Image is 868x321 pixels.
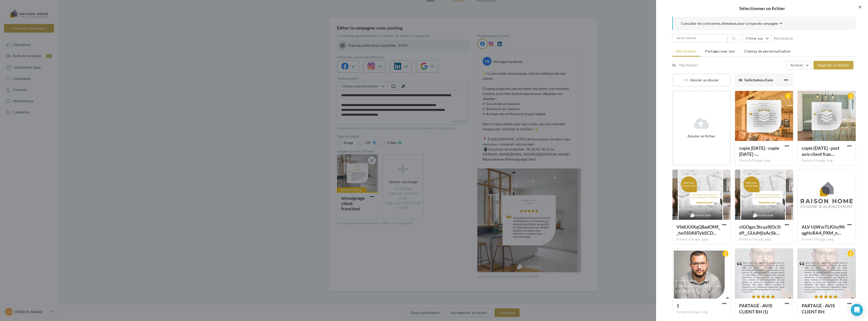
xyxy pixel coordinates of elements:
[676,49,696,53] span: Mes fichiers
[802,145,839,157] span: copie 29-06-2025 - post avis client franchisé - Exemple
[791,63,803,67] span: Actions
[705,49,735,53] span: Partagés avec moi
[742,34,772,43] button: Filtrer par
[739,145,779,157] span: copie 22-07-2025 - copie 18-07-2025 - Témoignage client
[802,224,845,236] span: ALV-UjWzsTLfGtu9NqgHvRA4_PXM_nvGivtuRtAIHK04XJxt2q2Cxw1y
[681,21,782,27] button: Consulter les contraintes attendues pour ce type de campagne
[744,78,773,82] span: Sollicitation d'avis
[675,134,728,139] div: Ajouter un fichier
[851,304,863,316] div: Open Intercom Messenger
[802,158,852,163] div: Format d'image: png
[679,63,698,68] div: Mes fichiers
[802,237,852,242] div: Format d'image: jpeg
[739,224,781,236] span: ciGOgzc3tcua9jOc5id9__GUuMjlzAcSkE4yIV8HFpxlNj-DSG-8yrLgcicRvsw1S9lz2w7VL76MMGXzJw=s0
[676,224,720,236] span: V0diJUiXqQ8adOMf__tw5S0A8TybSCDkyeUSIYZKhozH2OwYftZfMFvL1A53F8Z-ykG3MOoPn9xd9ScMIQ=s0
[744,49,791,53] span: Champs de personnalisation
[664,6,860,11] h2: Sélectionner un fichier
[772,35,796,41] button: Réinitialiser
[676,237,726,242] div: Format d'image: jpeg
[739,303,772,314] span: PARTAGÉ - AVIS CLIENT RH (1)
[802,303,835,314] span: PARTAGÉ - AVIS CLIENT RH
[676,310,726,314] div: Format d'image: png
[739,158,789,163] div: Format d'image: png
[739,237,789,242] div: Format d'image: jpeg
[673,78,730,83] div: Ajouter un dossier
[786,61,811,69] button: Actions
[818,63,849,67] span: Importer un fichier
[681,21,778,26] span: Consulter les contraintes attendues pour ce type de campagne
[676,303,679,308] span: 1
[813,61,853,69] button: Importer un fichier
